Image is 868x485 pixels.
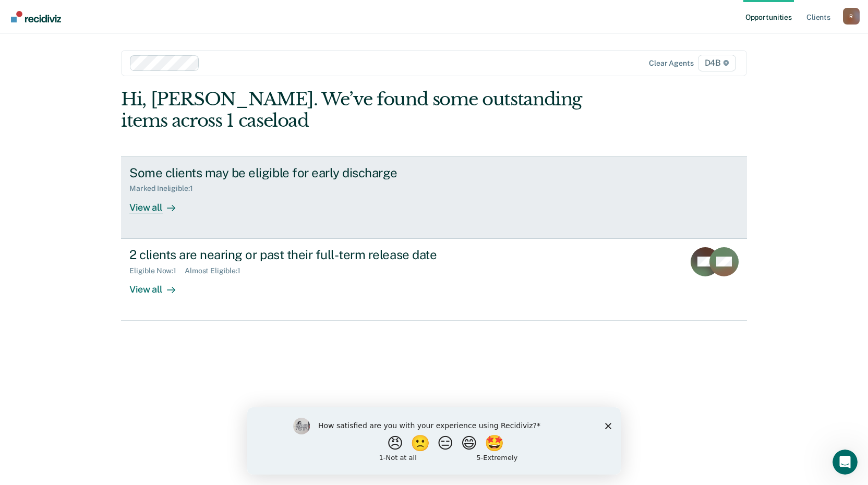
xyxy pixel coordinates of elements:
[129,193,188,213] div: View all
[698,55,736,71] span: D4B
[121,89,622,131] div: Hi, [PERSON_NAME]. We’ve found some outstanding items across 1 caseload
[121,156,747,239] a: Some clients may be eligible for early dischargeMarked Ineligible:1View all
[129,247,496,262] div: 2 clients are nearing or past their full-term release date
[129,184,201,193] div: Marked Ineligible : 1
[129,165,496,180] div: Some clients may be eligible for early discharge
[833,450,858,475] iframe: Intercom live chat
[11,11,61,22] img: Recidiviz
[649,59,693,68] div: Clear agents
[247,407,621,475] iframe: Survey by Kim from Recidiviz
[843,8,860,25] div: R
[121,239,747,321] a: 2 clients are nearing or past their full-term release dateEligible Now:1Almost Eligible:1View all
[129,266,185,275] div: Eligible Now : 1
[129,275,188,295] div: View all
[843,8,860,25] button: Profile dropdown button
[185,266,249,275] div: Almost Eligible : 1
